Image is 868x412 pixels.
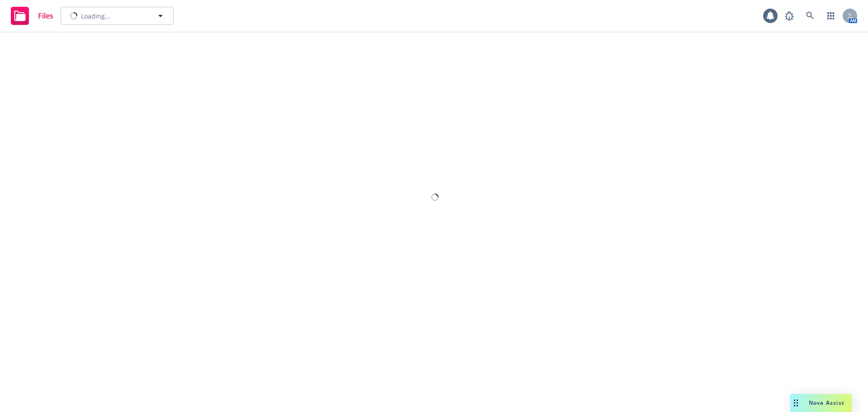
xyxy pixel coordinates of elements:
a: Files [7,3,57,28]
a: Report a Bug [780,7,798,25]
button: Loading... [61,7,174,25]
span: Loading... [81,11,110,21]
a: Search [801,7,819,25]
a: Switch app [822,7,840,25]
button: Nova Assist [790,394,852,412]
span: Nova Assist [809,399,844,407]
div: Drag to move [790,394,802,412]
span: Files [38,12,53,19]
